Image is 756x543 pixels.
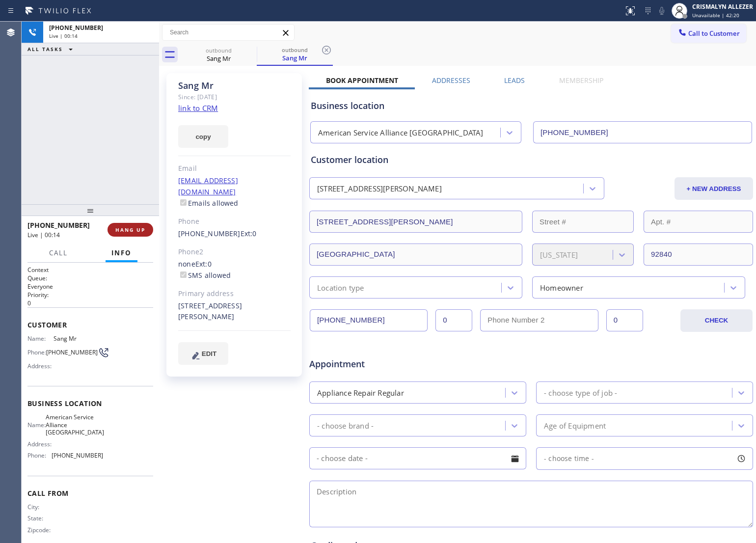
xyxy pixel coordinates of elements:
[309,447,526,469] input: - choose date -
[326,76,398,85] label: Book Appointment
[46,413,104,436] span: American Service Alliance [GEOGRAPHIC_DATA]
[258,54,332,62] div: Sang Mr
[178,229,241,238] a: [PHONE_NUMBER]
[27,526,54,534] span: Zipcode:
[540,282,583,293] div: Homeowner
[162,25,294,40] input: Search
[180,199,187,206] input: Emails allowed
[27,274,153,282] h2: Queue:
[27,299,153,307] p: 0
[655,4,669,18] button: Mute
[27,503,54,511] span: City:
[688,29,740,38] span: Call to Customer
[432,76,470,85] label: Addresses
[178,198,239,208] label: Emails allowed
[27,291,153,299] h2: Priority:
[435,309,472,331] input: Ext.
[532,211,634,233] input: Street #
[27,440,54,448] span: Address:
[22,43,82,55] button: ALL TASKS
[27,452,52,459] span: Phone:
[178,342,228,365] button: EDIT
[27,349,46,356] span: Phone:
[692,2,753,11] div: CRISMALYN ALLEZER
[544,420,606,431] div: Age of Equipment
[310,309,428,331] input: Phone Number
[311,99,752,112] div: Business location
[311,153,752,166] div: Customer location
[258,44,332,65] div: Sang Mr
[27,515,54,522] span: State:
[27,46,63,53] span: ALL TASKS
[111,248,132,257] span: Info
[27,282,153,291] p: Everyone
[317,282,364,293] div: Location type
[309,244,522,266] input: City
[544,454,594,463] span: - choose time -
[115,226,145,233] span: HANG UP
[27,266,153,274] h1: Context
[27,335,54,342] span: Name:
[178,80,291,91] div: Sang Mr
[27,399,153,408] span: Business location
[106,244,137,263] button: Info
[178,125,228,148] button: copy
[182,54,256,63] div: Sang Mr
[606,309,643,331] input: Ext. 2
[27,362,54,370] span: Address:
[309,357,456,371] span: Appointment
[544,387,617,398] div: - choose type of job -
[46,349,98,356] span: [PHONE_NUMBER]
[318,127,484,138] div: American Service Alliance [GEOGRAPHIC_DATA]
[195,259,212,269] span: Ext: 0
[480,309,598,331] input: Phone Number 2
[675,177,753,200] button: + NEW ADDRESS
[559,76,603,85] label: Membership
[680,309,753,332] button: CHECK
[317,183,442,194] div: [STREET_ADDRESS][PERSON_NAME]
[178,216,291,227] div: Phone
[182,47,256,54] div: outbound
[178,288,291,299] div: Primary address
[178,246,291,258] div: Phone2
[241,229,257,238] span: Ext: 0
[309,211,522,233] input: Address
[178,103,218,113] a: link to CRM
[178,176,238,196] a: [EMAIL_ADDRESS][DOMAIN_NAME]
[258,46,332,54] div: outbound
[178,300,291,323] div: [STREET_ADDRESS][PERSON_NAME]
[533,121,752,143] input: Phone Number
[317,420,374,431] div: - choose brand -
[27,421,46,429] span: Name:
[178,271,231,280] label: SMS allowed
[317,387,404,398] div: Appliance Repair Regular
[202,350,216,357] span: EDIT
[27,320,153,329] span: Customer
[49,248,68,257] span: Call
[692,12,739,19] span: Unavailable | 42:20
[644,211,753,233] input: Apt. #
[54,335,103,342] span: Sang Mr
[27,489,153,498] span: Call From
[27,231,60,239] span: Live | 00:14
[182,44,256,66] div: Sang Mr
[671,24,746,43] button: Call to Customer
[504,76,525,85] label: Leads
[178,259,291,281] div: none
[27,220,90,230] span: [PHONE_NUMBER]
[43,244,74,263] button: Call
[178,163,291,174] div: Email
[180,271,187,278] input: SMS allowed
[644,244,753,266] input: ZIP
[178,91,291,103] div: Since: [DATE]
[49,24,103,32] span: [PHONE_NUMBER]
[52,452,103,459] span: [PHONE_NUMBER]
[49,32,78,39] span: Live | 00:14
[108,223,153,237] button: HANG UP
